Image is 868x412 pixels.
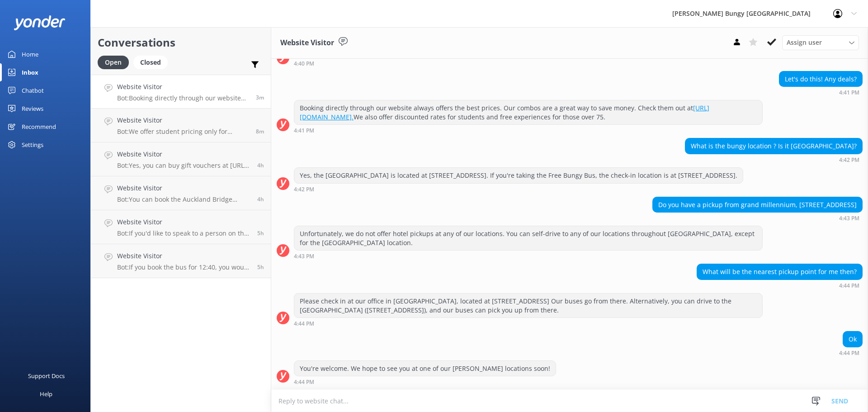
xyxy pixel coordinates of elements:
[839,157,859,163] strong: 4:42 PM
[257,195,264,203] span: Aug 29 2025 12:10pm (UTC +12:00) Pacific/Auckland
[91,176,271,210] a: Website VisitorBot:You can book the Auckland Bridge Bungy and SkyWalk combo by visiting our websi...
[117,82,249,92] h4: Website Visitor
[256,94,264,101] span: Aug 29 2025 04:41pm (UTC +12:00) Pacific/Auckland
[294,320,763,327] div: Aug 29 2025 04:44pm (UTC +12:00) Pacific/Auckland
[685,138,862,154] div: What is the bungy location ? Is it [GEOGRAPHIC_DATA]?
[117,217,250,227] h4: Website Visitor
[14,15,66,30] img: yonder-white-logo.png
[117,161,250,170] p: Bot: Yes, you can buy gift vouchers at [URL][DOMAIN_NAME]. They’re valid for 12 months from the p...
[294,186,743,192] div: Aug 29 2025 04:42pm (UTC +12:00) Pacific/Auckland
[117,251,250,261] h4: Website Visitor
[22,63,38,81] div: Inbox
[91,142,271,176] a: Website VisitorBot:Yes, you can buy gift vouchers at [URL][DOMAIN_NAME]. They’re valid for 12 mon...
[294,253,763,259] div: Aug 29 2025 04:43pm (UTC +12:00) Pacific/Auckland
[117,229,250,237] p: Bot: If you'd like to speak to a person on the [PERSON_NAME] Bungy reservations team, please call...
[294,379,314,385] strong: 4:44 PM
[280,37,334,49] h3: Website Visitor
[839,350,859,356] strong: 4:44 PM
[294,254,314,259] strong: 4:43 PM
[257,263,264,271] span: Aug 29 2025 10:54am (UTC +12:00) Pacific/Auckland
[653,197,862,213] div: Do you have a pickup from grand millennium, [STREET_ADDRESS]
[257,229,264,237] span: Aug 29 2025 11:02am (UTC +12:00) Pacific/Auckland
[685,156,863,163] div: Aug 29 2025 04:42pm (UTC +12:00) Pacific/Auckland
[294,128,314,133] strong: 4:41 PM
[133,57,172,67] a: Closed
[257,161,264,169] span: Aug 29 2025 12:43pm (UTC +12:00) Pacific/Auckland
[294,60,763,66] div: Aug 29 2025 04:40pm (UTC +12:00) Pacific/Auckland
[117,128,249,136] p: Bot: We offer student pricing only for students studying in domestic NZ institutions. You would n...
[40,385,52,403] div: Help
[839,350,863,356] div: Aug 29 2025 04:44pm (UTC +12:00) Pacific/Auckland
[91,75,271,109] a: Website VisitorBot:Booking directly through our website always offers the best prices. Our combos...
[697,264,862,279] div: What will be the nearest pickup point for me then?
[117,195,250,204] p: Bot: You can book the Auckland Bridge Bungy and SkyWalk combo by visiting our website or contacti...
[22,118,56,136] div: Recommend
[28,367,65,385] div: Support Docs
[91,109,271,142] a: Website VisitorBot:We offer student pricing only for students studying in domestic NZ institution...
[294,226,762,250] div: Unfortunately, we do not offer hotel pickups at any of our locations. You can self-drive to any o...
[843,331,862,347] div: Ok
[294,61,314,66] strong: 4:40 PM
[91,244,271,278] a: Website VisitorBot:If you book the bus for 12:40, you would arrive at the [GEOGRAPHIC_DATA] locat...
[697,282,863,289] div: Aug 29 2025 04:44pm (UTC +12:00) Pacific/Auckland
[294,379,556,385] div: Aug 29 2025 04:44pm (UTC +12:00) Pacific/Auckland
[22,81,44,99] div: Chatbot
[98,34,264,51] h2: Conversations
[652,215,863,221] div: Aug 29 2025 04:43pm (UTC +12:00) Pacific/Auckland
[22,136,43,154] div: Settings
[779,89,863,95] div: Aug 29 2025 04:41pm (UTC +12:00) Pacific/Auckland
[117,94,249,102] p: Bot: Booking directly through our website always offers the best prices. Our combos are a great w...
[300,104,709,121] a: [URL][DOMAIN_NAME].
[98,57,133,67] a: Open
[839,283,859,289] strong: 4:44 PM
[294,361,556,376] div: You're welcome. We hope to see you at one of our [PERSON_NAME] locations soon!
[117,263,250,271] p: Bot: If you book the bus for 12:40, you would arrive at the [GEOGRAPHIC_DATA] location around 1:2...
[787,38,822,47] span: Assign user
[294,127,763,133] div: Aug 29 2025 04:41pm (UTC +12:00) Pacific/Auckland
[22,45,38,63] div: Home
[117,183,250,193] h4: Website Visitor
[782,35,859,50] div: Assign User
[256,128,264,135] span: Aug 29 2025 04:37pm (UTC +12:00) Pacific/Auckland
[91,210,271,244] a: Website VisitorBot:If you'd like to speak to a person on the [PERSON_NAME] Bungy reservations tea...
[117,115,249,125] h4: Website Visitor
[839,90,859,95] strong: 4:41 PM
[294,294,762,317] div: Please check in at our office in [GEOGRAPHIC_DATA], located at [STREET_ADDRESS] Our buses go from...
[839,216,859,221] strong: 4:43 PM
[779,71,862,87] div: Let's do this! Any deals?
[294,168,743,183] div: Yes, the [GEOGRAPHIC_DATA] is located at [STREET_ADDRESS]. If you're taking the Free Bungy Bus, t...
[294,321,314,327] strong: 4:44 PM
[133,56,168,69] div: Closed
[98,56,129,69] div: Open
[294,187,314,192] strong: 4:42 PM
[117,149,250,159] h4: Website Visitor
[22,99,43,118] div: Reviews
[294,100,762,124] div: Booking directly through our website always offers the best prices. Our combos are a great way to...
